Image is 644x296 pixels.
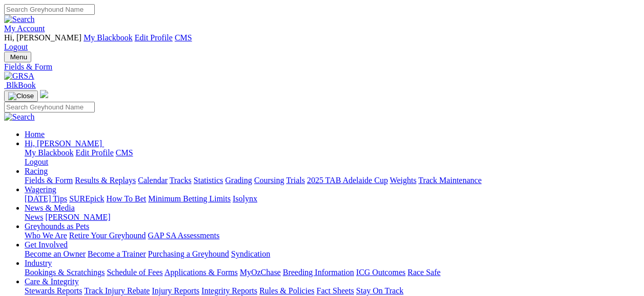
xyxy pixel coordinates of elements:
a: Fields & Form [4,62,640,72]
a: CMS [116,148,133,157]
a: Integrity Reports [201,286,257,295]
div: Hi, [PERSON_NAME] [25,148,640,167]
a: Minimum Betting Limits [148,194,231,203]
div: Industry [25,268,640,277]
a: Trials [286,176,305,185]
a: Weights [390,176,417,185]
div: Wagering [25,194,640,203]
a: Track Maintenance [419,176,482,185]
a: Statistics [194,176,223,185]
div: Care & Integrity [25,286,640,295]
a: BlkBook [4,81,36,89]
a: ICG Outcomes [356,268,405,277]
img: Close [8,92,34,100]
a: Isolynx [233,194,257,203]
span: Hi, [PERSON_NAME] [4,33,81,42]
span: BlkBook [6,81,36,89]
a: My Blackbook [84,33,133,42]
a: Applications & Forms [164,268,238,277]
a: CMS [175,33,192,42]
a: Hi, [PERSON_NAME] [25,139,104,148]
a: Injury Reports [152,286,199,295]
a: Fact Sheets [317,286,354,295]
button: Toggle navigation [4,90,38,102]
a: Track Injury Rebate [84,286,150,295]
a: Rules & Policies [259,286,315,295]
a: Edit Profile [135,33,173,42]
img: logo-grsa-white.png [40,90,48,98]
a: Race Safe [407,268,440,277]
a: Become an Owner [25,249,86,258]
a: Who We Are [25,231,67,240]
a: GAP SA Assessments [148,231,220,240]
a: Tracks [170,176,192,185]
a: Logout [25,157,48,166]
a: Results & Replays [75,176,136,185]
a: Become a Trainer [88,249,146,258]
a: Breeding Information [283,268,354,277]
a: Schedule of Fees [107,268,162,277]
a: [DATE] Tips [25,194,67,203]
a: Greyhounds as Pets [25,222,89,231]
a: Grading [225,176,252,185]
span: Hi, [PERSON_NAME] [25,139,102,148]
a: Wagering [25,185,56,194]
a: How To Bet [107,194,147,203]
a: Calendar [138,176,168,185]
div: News & Media [25,213,640,222]
a: Bookings & Scratchings [25,268,105,277]
button: Toggle navigation [4,52,31,62]
a: [PERSON_NAME] [45,213,110,221]
input: Search [4,102,95,112]
a: Industry [25,259,52,267]
a: SUREpick [69,194,104,203]
a: Edit Profile [76,148,114,157]
a: Coursing [254,176,284,185]
div: Get Involved [25,249,640,259]
a: Syndication [231,249,270,258]
a: Get Involved [25,240,68,249]
img: GRSA [4,72,34,81]
a: News & Media [25,203,75,212]
a: News [25,213,43,221]
a: Logout [4,42,28,51]
span: Menu [10,53,27,61]
a: Racing [25,167,48,175]
div: Racing [25,176,640,185]
a: Stewards Reports [25,286,82,295]
a: Stay On Track [356,286,403,295]
img: Search [4,15,35,24]
a: My Blackbook [25,148,74,157]
img: Search [4,112,35,122]
a: MyOzChase [240,268,281,277]
a: Fields & Form [25,176,73,185]
a: Retire Your Greyhound [69,231,146,240]
a: My Account [4,24,45,33]
a: Purchasing a Greyhound [148,249,229,258]
a: Care & Integrity [25,277,79,286]
div: Greyhounds as Pets [25,231,640,240]
input: Search [4,4,95,15]
a: Home [25,130,45,139]
div: My Account [4,33,640,52]
a: 2025 TAB Adelaide Cup [307,176,388,185]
